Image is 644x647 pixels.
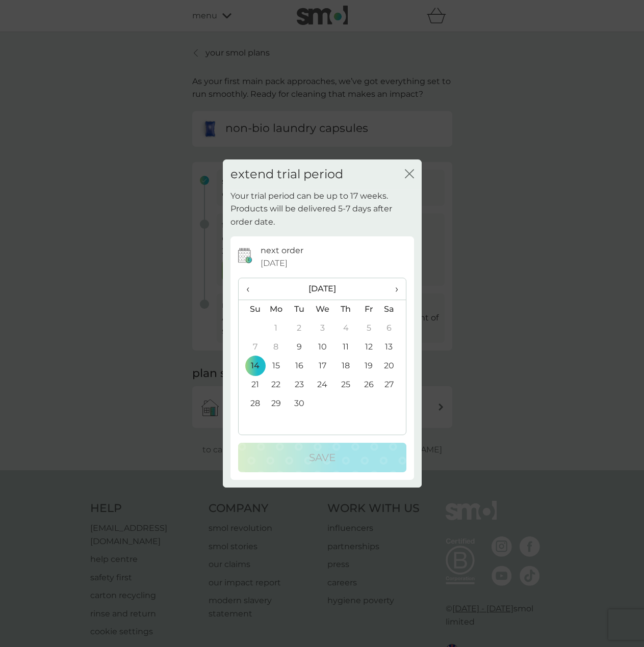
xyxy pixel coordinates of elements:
th: [DATE] [265,278,380,300]
td: 27 [380,375,405,394]
td: 22 [265,375,288,394]
td: 4 [334,319,357,338]
td: 15 [265,357,288,375]
td: 13 [380,338,405,357]
td: 29 [265,394,288,413]
td: 9 [288,338,311,357]
th: Th [334,300,357,319]
td: 19 [357,357,380,375]
td: 28 [239,394,265,413]
td: 26 [357,375,380,394]
td: 2 [288,319,311,338]
td: 23 [288,375,311,394]
th: Sa [380,300,405,319]
span: › [388,278,398,300]
td: 18 [334,357,357,375]
td: 17 [311,357,334,375]
p: next order [261,244,303,257]
td: 8 [265,338,288,357]
td: 3 [311,319,334,338]
span: ‹ [246,278,257,300]
td: 10 [311,338,334,357]
td: 24 [311,375,334,394]
td: 21 [239,375,265,394]
td: 20 [380,357,405,375]
th: Mo [265,300,288,319]
td: 12 [357,338,380,357]
td: 6 [380,319,405,338]
td: 25 [334,375,357,394]
td: 14 [239,357,265,375]
th: Tu [288,300,311,319]
th: We [311,300,334,319]
th: Su [239,300,265,319]
td: 5 [357,319,380,338]
button: close [405,169,414,180]
p: Your trial period can be up to 17 weeks. Products will be delivered 5-7 days after order date. [230,190,414,229]
td: 7 [239,338,265,357]
td: 30 [288,394,311,413]
span: [DATE] [261,257,288,270]
td: 16 [288,357,311,375]
th: Fr [357,300,380,319]
button: Save [238,443,406,472]
p: Save [309,449,336,466]
td: 1 [265,319,288,338]
td: 11 [334,338,357,357]
h2: extend trial period [230,167,343,182]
